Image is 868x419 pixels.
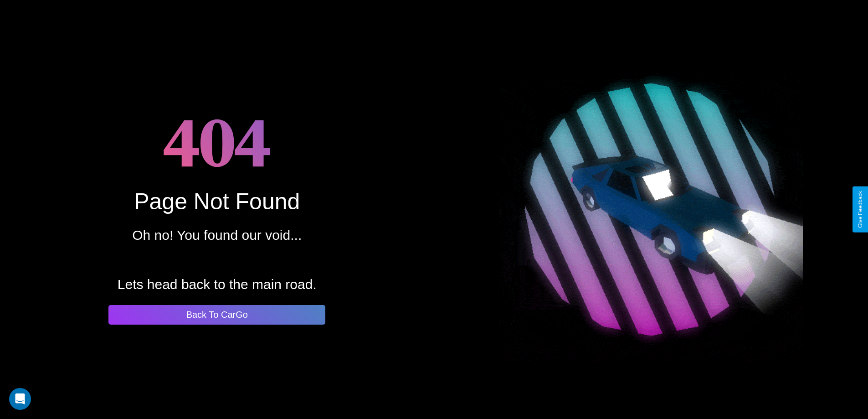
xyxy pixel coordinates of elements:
[118,223,317,297] p: Oh no! You found our void... Lets head back to the main road.
[108,305,325,325] button: Back To CarGo
[163,95,271,188] h1: 404
[9,388,31,410] div: Open Intercom Messenger
[857,191,863,228] div: Give Feedback
[134,188,300,215] div: Page Not Found
[499,57,803,362] img: spinning car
